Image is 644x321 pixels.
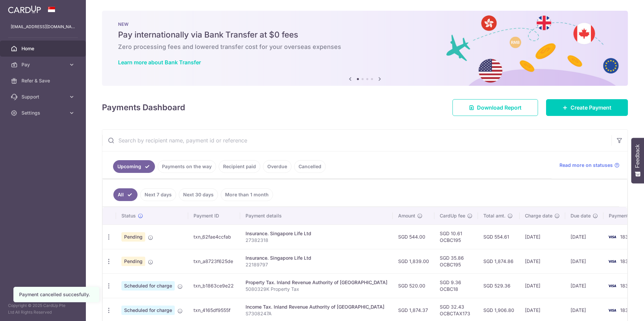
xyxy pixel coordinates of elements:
img: Bank transfer banner [102,11,628,86]
a: Next 7 days [140,188,176,201]
h4: Payments Dashboard [102,102,185,114]
span: Settings [21,110,66,116]
div: Insurance. Singapore Life Ltd [246,230,387,237]
a: Next 30 days [179,188,218,201]
td: txn_62fae4ccfab [188,224,240,249]
div: Property Tax. Inland Revenue Authority of [GEOGRAPHIC_DATA] [246,279,387,286]
p: [EMAIL_ADDRESS][DOMAIN_NAME] [11,23,75,30]
a: More than 1 month [221,188,273,201]
span: Charge date [525,212,552,219]
th: Payment ID [188,207,240,224]
td: SGD 529.36 [478,273,520,298]
td: SGD 554.61 [478,224,520,249]
input: Search by recipient name, payment id or reference [102,130,611,151]
span: Amount [398,212,415,219]
td: SGD 9.36 OCBC18 [434,273,478,298]
a: Overdue [263,160,291,173]
td: [DATE] [565,249,603,273]
td: [DATE] [520,273,565,298]
h5: Pay internationally via Bank Transfer at $0 fees [118,29,612,40]
div: Income Tax. Inland Revenue Authority of [GEOGRAPHIC_DATA] [246,304,387,310]
span: 1830 [620,258,631,264]
span: Home [21,45,66,52]
p: 27382318 [246,237,387,244]
a: Create Payment [546,99,628,116]
img: Bank Card [605,233,619,241]
span: Pending [121,257,145,266]
img: Bank Card [605,257,619,265]
a: Payments on the way [158,160,216,173]
span: Feedback [635,144,641,168]
a: Download Report [452,99,538,116]
span: Pay [21,61,66,68]
a: Learn more about Bank Transfer [118,59,201,66]
td: [DATE] [520,249,565,273]
a: Recipient paid [219,160,260,173]
td: txn_a8723f625de [188,249,240,273]
button: Feedback - Show survey [631,138,644,183]
span: Scheduled for charge [121,306,175,315]
a: All [113,188,138,201]
td: SGD 544.00 [393,224,434,249]
p: 22189797 [246,261,387,268]
span: Create Payment [571,104,611,112]
td: txn_b1863ce9e22 [188,273,240,298]
td: [DATE] [520,224,565,249]
span: CardUp fee [440,212,465,219]
td: SGD 1,839.00 [393,249,434,273]
td: [DATE] [565,273,603,298]
span: Download Report [477,104,522,112]
span: Refer & Save [21,77,66,84]
div: Payment cancelled succesfully. [19,291,94,298]
td: SGD 520.00 [393,273,434,298]
span: Status [121,212,136,219]
span: Due date [571,212,591,219]
a: Cancelled [294,160,326,173]
span: Total amt. [483,212,505,219]
span: Scheduled for charge [121,281,175,291]
th: Payment details [240,207,393,224]
td: SGD 35.86 OCBC195 [434,249,478,273]
p: NEW [118,21,612,27]
span: 1830 [620,283,631,288]
span: Read more on statuses [559,162,613,169]
img: CardUp [8,5,41,13]
span: Support [21,93,66,100]
a: Read more on statuses [559,162,620,169]
img: Bank Card [605,282,619,290]
p: 5080329K Property Tax [246,286,387,293]
td: [DATE] [565,224,603,249]
span: 1830 [620,234,631,240]
h6: Zero processing fees and lowered transfer cost for your overseas expenses [118,43,612,51]
p: S7308247A [246,310,387,317]
span: Pending [121,232,145,242]
a: Upcoming [113,160,155,173]
td: SGD 10.61 OCBC195 [434,224,478,249]
td: SGD 1,874.86 [478,249,520,273]
div: Insurance. Singapore Life Ltd [246,255,387,261]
